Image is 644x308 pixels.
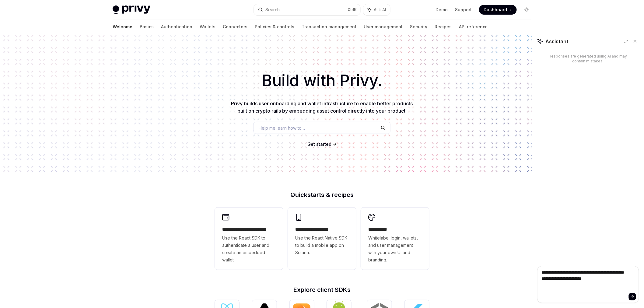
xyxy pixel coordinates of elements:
span: Assistant [546,38,569,45]
span: Dashboard [484,7,507,13]
button: Toggle dark mode [522,5,531,15]
a: **** **** **** ***Use the React Native SDK to build a mobile app on Solana. [288,208,356,270]
h2: Quickstarts & recipes [215,192,429,198]
a: Recipes [435,19,452,34]
button: Search...CtrlK [254,4,360,15]
h1: Build with Privy. [10,69,634,93]
img: light logo [113,5,150,14]
a: Wallets [200,19,215,34]
span: Help me learn how to… [259,125,305,131]
a: Authentication [161,19,192,34]
a: **** *****Whitelabel login, wallets, and user management with your own UI and branding. [361,208,429,270]
span: Get started [308,142,332,147]
span: Use the React SDK to authenticate a user and create an embedded wallet. [222,234,276,264]
a: Dashboard [479,5,517,15]
span: Privy builds user onboarding and wallet infrastructure to enable better products built on crypto ... [231,100,413,114]
a: Basics [140,19,154,34]
a: API reference [459,19,488,34]
a: User management [364,19,403,34]
a: Demo [436,7,448,13]
a: Welcome [113,19,132,34]
span: Whitelabel login, wallets, and user management with your own UI and branding. [368,234,422,264]
div: Responses are generated using AI and may contain mistakes. [547,54,629,64]
button: Send message [629,293,636,300]
h2: Explore client SDKs [215,287,429,293]
div: Search... [265,6,282,13]
a: Support [455,7,472,13]
a: Policies & controls [255,19,294,34]
a: Get started [308,141,332,147]
button: Ask AI [363,4,390,15]
span: Ask AI [374,7,386,13]
span: Use the React Native SDK to build a mobile app on Solana. [295,234,349,256]
a: Connectors [223,19,247,34]
a: Transaction management [302,19,356,34]
span: Ctrl K [348,7,357,12]
a: Security [410,19,427,34]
